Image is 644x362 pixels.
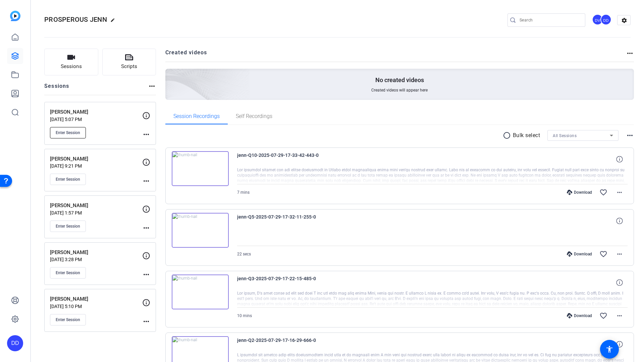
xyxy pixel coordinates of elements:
span: Enter Session [56,224,80,229]
span: jenn-Q3-2025-07-29-17-22-15-485-0 [237,275,361,291]
p: Bulk select [513,131,540,139]
mat-icon: favorite_border [599,312,607,320]
p: No created videos [375,76,424,84]
div: Download [563,190,595,195]
img: Creted videos background [90,2,250,148]
span: 22 secs [237,252,251,256]
p: [DATE] 5:07 PM [50,117,142,122]
mat-icon: settings [618,15,631,25]
span: jenn-Q2-2025-07-29-17-16-29-666-0 [237,336,361,352]
mat-icon: favorite_border [599,188,607,196]
mat-icon: more_horiz [626,49,634,57]
div: Download [563,313,595,318]
span: jenn-Q5-2025-07-29-17-32-11-255-0 [237,213,361,229]
img: thumb-nail [172,275,229,309]
button: Scripts [102,49,156,75]
p: [PERSON_NAME] [50,295,142,303]
span: jenn-Q10-2025-07-29-17-33-42-443-0 [237,151,361,167]
mat-icon: more_horiz [142,270,150,279]
span: Sessions [61,63,82,70]
button: Enter Session [50,267,86,279]
input: Search [520,16,580,24]
mat-icon: more_horiz [615,312,624,320]
p: [DATE] 3:28 PM [50,257,142,262]
span: All Sessions [553,133,577,138]
ngx-avatar: David Vogel [592,14,604,26]
p: [DATE] 5:10 PM [50,304,142,309]
p: [PERSON_NAME] [50,202,142,209]
mat-icon: accessibility [605,345,613,353]
span: Created videos will appear here [371,87,428,93]
span: Scripts [121,63,137,70]
button: Enter Session [50,314,86,325]
span: PROSPEROUS JENN [44,15,107,23]
h2: Created videos [165,49,626,62]
div: DV [592,14,603,25]
mat-icon: more_horiz [142,130,150,138]
img: thumb-nail [172,151,229,186]
button: Sessions [44,49,98,75]
div: DD [7,335,23,351]
p: [DATE] 9:21 PM [50,163,142,169]
span: 7 mins [237,190,250,195]
button: Enter Session [50,127,86,138]
img: thumb-nail [172,213,229,248]
img: blue-gradient.svg [10,11,20,21]
span: Enter Session [56,177,80,182]
mat-icon: radio_button_unchecked [503,131,513,139]
span: 10 mins [237,313,252,318]
button: Enter Session [50,174,86,185]
div: Download [563,251,595,257]
p: [PERSON_NAME] [50,108,142,116]
mat-icon: more_horiz [615,188,624,196]
span: Enter Session [56,130,80,135]
div: DD [600,14,611,25]
span: Enter Session [56,270,80,276]
span: Enter Session [56,317,80,322]
span: Self Recordings [236,114,272,119]
span: Session Recordings [173,114,220,119]
mat-icon: more_horiz [615,250,624,258]
ngx-avatar: dave delk [600,14,612,26]
mat-icon: more_horiz [142,177,150,185]
p: [DATE] 1:57 PM [50,210,142,216]
mat-icon: more_horiz [148,82,156,90]
p: [PERSON_NAME] [50,249,142,256]
mat-icon: more_horiz [142,317,150,325]
mat-icon: more_horiz [626,131,634,139]
button: Enter Session [50,221,86,232]
h2: Sessions [44,82,69,95]
mat-icon: favorite_border [599,250,607,258]
p: [PERSON_NAME] [50,155,142,163]
mat-icon: more_horiz [142,224,150,232]
mat-icon: edit [110,18,118,26]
